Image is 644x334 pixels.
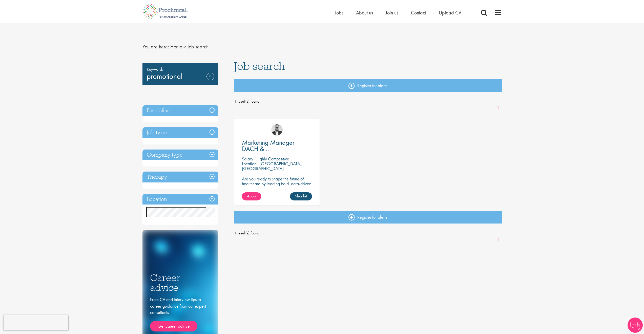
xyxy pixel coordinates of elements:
[206,73,214,87] a: Remove
[494,237,502,243] a: 1
[142,127,218,138] h3: Job type
[356,9,373,16] a: About us
[234,59,285,73] span: Job search
[256,156,289,162] p: Highly Competitive
[628,318,643,333] img: Chatbot
[242,192,261,200] a: Apply
[234,79,502,92] a: Register for alerts
[335,9,343,16] a: Jobs
[150,273,211,292] h3: Career advice
[150,321,197,331] a: Get career advice
[170,43,182,50] a: breadcrumb link
[242,138,303,159] span: Marketing Manager DACH & [GEOGRAPHIC_DATA]
[494,105,502,111] a: 1
[242,156,253,162] span: Salary
[242,176,312,196] p: Are you ready to shape the future of healthcare by leading bold, data-driven marketing strategies...
[187,43,209,50] span: Job search
[271,124,283,136] img: Aitor Melia
[142,194,218,205] h3: Location
[439,9,461,16] a: Upload CV
[150,296,211,331] div: From CV and interview tips to career guidance from our expert consultants
[234,229,502,237] span: 1 result(s) found
[142,150,218,160] h3: Company type
[386,9,398,16] a: Join us
[183,43,186,50] span: >
[411,9,426,16] a: Contact
[247,193,256,199] span: Apply
[142,43,169,50] span: You are here:
[142,63,218,85] div: promotional
[142,172,218,182] h3: Therapy
[242,139,312,152] a: Marketing Manager DACH & [GEOGRAPHIC_DATA]
[142,105,218,116] h3: Discipline
[290,192,312,200] a: Shortlist
[234,211,502,224] a: Register for alerts
[242,161,257,166] span: Location:
[4,315,68,330] iframe: reCAPTCHA
[242,161,303,171] p: [GEOGRAPHIC_DATA], [GEOGRAPHIC_DATA]
[147,66,214,73] span: Keyword:
[234,98,502,105] span: 1 result(s) found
